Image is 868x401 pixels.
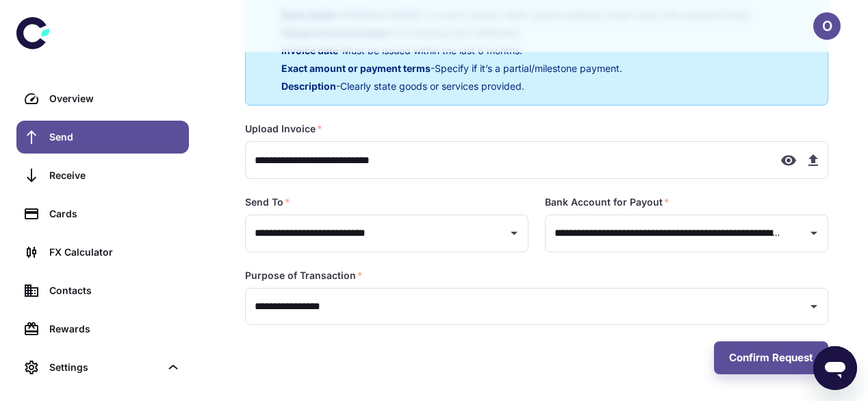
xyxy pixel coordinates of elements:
iframe: Button to launch messaging window [813,346,857,390]
label: Purpose of Transaction [245,269,363,282]
p: - Specify if it’s a partial/milestone payment. [281,61,752,76]
label: Send To [245,195,290,209]
div: Contacts [49,283,181,298]
div: Send [49,130,181,145]
button: Open [804,297,824,316]
a: Send [16,121,189,154]
div: Settings [49,360,160,375]
span: Exact amount or payment terms [281,62,431,74]
div: Overview [49,91,181,106]
span: Description [281,80,336,92]
a: Cards [16,197,189,230]
a: FX Calculator [16,236,189,269]
label: Bank Account for Payout [545,195,669,209]
label: Upload Invoice [245,122,322,136]
button: Open [804,223,824,243]
div: Receive [49,168,181,183]
a: Rewards [16,313,189,345]
div: Settings [16,351,189,384]
div: FX Calculator [49,245,181,260]
button: Open [505,223,524,243]
div: Rewards [49,321,181,337]
button: O [813,12,841,40]
a: Receive [16,159,189,192]
a: Overview [16,82,189,115]
div: Cards [49,206,181,221]
p: - Clearly state goods or services provided. [281,79,752,94]
a: Contacts [16,274,189,307]
button: Confirm Request [714,341,828,374]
